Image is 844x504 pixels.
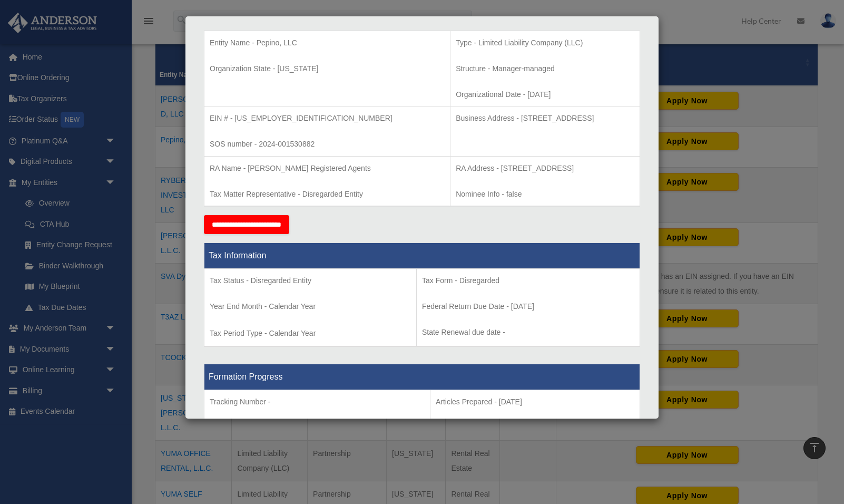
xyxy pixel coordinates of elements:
p: Articles Prepared - [DATE] [436,395,634,409]
p: EIN # - [US_EMPLOYER_IDENTIFICATION_NUMBER] [210,112,445,125]
td: Tax Period Type - Calendar Year [204,269,417,347]
p: Tracking Number - [210,395,425,409]
p: Nominee Info - false [456,188,634,201]
p: Year End Month - Calendar Year [210,300,411,313]
p: RA Name - [PERSON_NAME] Registered Agents [210,162,445,175]
p: SOS number - 2024-001530882 [210,138,445,151]
p: Organization State - [US_STATE] [210,62,445,75]
p: Tax Matter Representative - Disregarded Entity [210,188,445,201]
p: Federal Return Due Date - [DATE] [422,300,634,313]
p: Business Address - [STREET_ADDRESS] [456,112,634,125]
th: Tax Information [204,243,640,269]
p: Tax Form - Disregarded [422,274,634,287]
p: Tax Status - Disregarded Entity [210,274,411,287]
p: RA Address - [STREET_ADDRESS] [456,162,634,175]
p: Structure - Manager-managed [456,62,634,75]
th: Formation Progress [204,364,640,390]
p: Organizational Date - [DATE] [456,88,634,101]
p: Type - Limited Liability Company (LLC) [456,36,634,50]
p: State Renewal due date - [422,326,634,339]
p: Entity Name - Pepino, LLC [210,36,445,50]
